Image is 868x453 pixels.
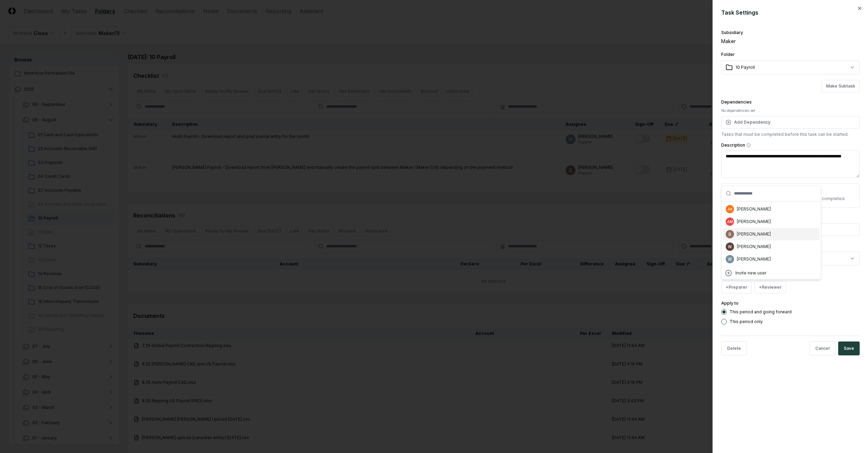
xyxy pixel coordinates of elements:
button: Delete [721,341,747,355]
span: AM [727,219,733,224]
button: Description [747,143,751,147]
label: Description [721,143,860,147]
div: [PERSON_NAME] [737,256,771,262]
div: [PERSON_NAME] [737,244,771,250]
div: Maker [721,38,860,45]
p: Tasks that must be completed before this task can be started. [721,131,860,138]
div: Subsidiary [721,31,860,35]
div: [PERSON_NAME] [737,231,771,237]
button: +Reviewer [755,281,786,294]
div: No dependencies set [721,108,860,113]
div: [PERSON_NAME] [737,219,771,225]
div: [PERSON_NAME] [737,206,771,212]
button: +Preparer [721,281,752,294]
div: Suggestions [722,201,821,279]
button: Cancel [809,341,835,355]
label: This period and going forward [730,310,792,314]
label: Apply to [721,300,739,306]
img: ACg8ocJIS7KD7qIYbCF5y9us8tvdnmWoSJV0Jutgfjl8l1PiAal_1g=s96-c [726,255,734,263]
a: Invite new user [724,269,818,277]
button: Make Subtask [821,80,860,92]
button: Save [838,341,860,355]
span: AK [727,207,733,212]
img: ACg8ocJlk95fcvYL0o9kgZddvT5u_mVUlRjOU2duQweDvFHKwwWS4A=s96-c [726,230,734,238]
img: ACg8ocJU-zmoIUsHJFADqpKNwoE4wBkSmzq_4GNbgdTrxfHcYKjSfA=s96-c [726,242,734,251]
h2: Task Settings [721,8,860,17]
label: Dependencies [721,99,752,105]
label: This period only [730,320,763,324]
label: Folder [721,52,735,57]
button: Add Dependency [721,116,860,129]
